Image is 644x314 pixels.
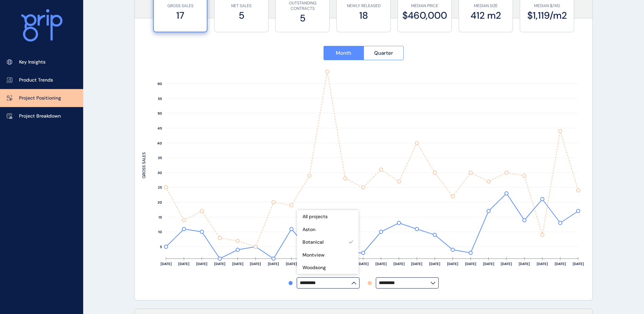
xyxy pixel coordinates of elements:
p: NEWLY RELEASED [340,3,387,9]
p: Product Trends [19,77,53,84]
p: MEDIAN PRICE [401,3,448,9]
p: Botanical [302,239,324,246]
text: [DATE] [501,262,512,266]
text: [DATE] [161,262,172,266]
span: Quarter [374,50,393,56]
text: [DATE] [483,262,494,266]
text: [DATE] [196,262,207,266]
text: 10 [158,230,162,234]
p: Key Insights [19,59,45,66]
text: [DATE] [555,262,566,266]
text: [DATE] [232,262,243,266]
text: 30 [158,171,162,175]
text: 25 [158,185,162,190]
text: [DATE] [214,262,225,266]
p: OUTSTANDING CONTRACTS [279,0,326,12]
label: 412 m2 [462,9,509,22]
text: [DATE] [178,262,189,266]
text: 5 [160,245,162,249]
text: 55 [158,97,162,101]
p: Aston [302,226,315,233]
text: [DATE] [286,262,297,266]
text: [DATE] [268,262,279,266]
text: [DATE] [519,262,530,266]
text: 20 [158,200,162,205]
text: [DATE] [537,262,548,266]
text: 35 [158,156,162,160]
text: 45 [158,126,162,130]
label: $460,000 [401,9,448,22]
text: [DATE] [357,262,369,266]
text: [DATE] [393,262,405,266]
p: Montview [302,252,325,259]
text: [DATE] [465,262,476,266]
p: Project Breakdown [19,113,61,120]
text: [DATE] [411,262,422,266]
text: [DATE] [447,262,458,266]
button: Month [324,46,364,60]
text: [DATE] [573,262,584,266]
text: [DATE] [429,262,440,266]
text: GROSS SALES [141,152,147,178]
p: Woodsong [302,264,326,271]
p: MEDIAN $/M2 [523,3,570,9]
text: [DATE] [250,262,261,266]
label: 5 [279,12,326,25]
label: $1,119/m2 [523,9,570,22]
p: MEDIAN SIZE [462,3,509,9]
button: Quarter [364,46,404,60]
label: 17 [157,9,203,22]
p: All projects [302,213,328,220]
p: NET SALES [218,3,265,9]
text: [DATE] [375,262,387,266]
text: 15 [159,215,162,220]
text: 40 [157,141,162,145]
p: Project Positioning [19,95,61,102]
span: Month [336,50,351,56]
text: 60 [158,82,162,86]
label: 18 [340,9,387,22]
text: 50 [158,111,162,116]
p: GROSS SALES [157,3,203,9]
label: 5 [218,9,265,22]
